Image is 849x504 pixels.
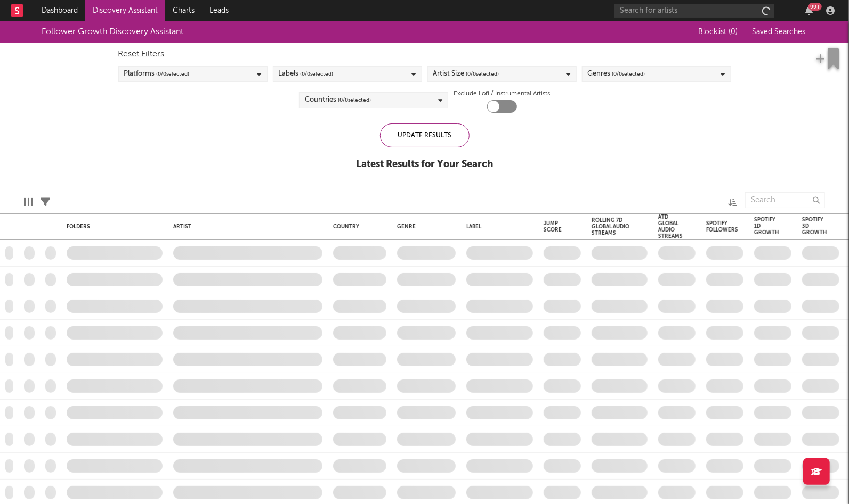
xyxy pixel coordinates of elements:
div: Spotify 3D Growth [802,217,827,236]
div: Genres [588,68,645,80]
input: Search for artists [614,4,774,18]
div: Follower Growth Discovery Assistant [42,26,183,38]
div: 99 + [808,3,822,11]
span: ( 0 ) [729,28,738,36]
div: Filters [41,187,50,218]
div: Reset Filters [118,48,731,61]
span: ( 0 / 0 selected) [301,68,334,80]
div: Latest Results for Your Search [356,158,493,171]
label: Exclude Lofi / Instrumental Artists [454,87,550,100]
button: Saved Searches [749,28,807,36]
input: Search... [745,192,825,208]
span: Saved Searches [752,28,807,36]
span: ( 0 / 0 selected) [157,68,190,80]
div: Artist [173,224,317,230]
div: ATD Global Audio Streams [658,214,683,239]
div: Rolling 7D Global Audio Streams [592,217,632,236]
div: Update Results [380,123,470,147]
button: 99+ [805,6,813,15]
div: Artist Size [433,68,499,80]
div: Countries [305,94,371,106]
div: Platforms [124,68,190,80]
span: ( 0 / 0 selected) [466,68,499,80]
div: Jump Score [544,220,565,233]
div: Spotify 1D Growth [754,217,779,236]
div: Label [466,224,528,230]
div: Country [333,224,381,230]
div: Genre [397,224,450,230]
span: ( 0 / 0 selected) [612,68,645,80]
div: Spotify Followers [706,220,738,233]
div: Folders [67,224,147,230]
div: Edit Columns [24,187,33,218]
div: Labels [279,68,334,80]
span: Blocklist [698,28,738,36]
span: ( 0 / 0 selected) [338,94,371,106]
